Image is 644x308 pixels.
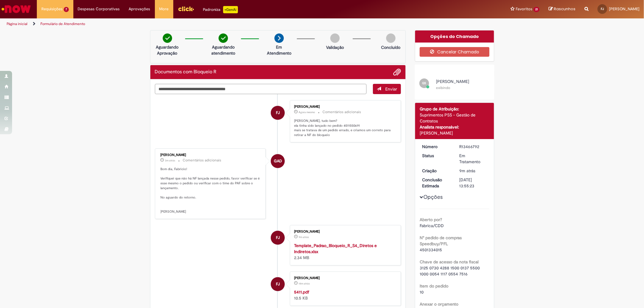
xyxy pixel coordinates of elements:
[420,247,442,252] span: 4501334015
[299,282,310,285] span: 14m atrás
[7,21,27,26] a: Página inicial
[41,6,62,12] span: Requisições
[274,154,282,168] span: GAD
[271,106,285,120] div: Fabricio De Carvalho Jeronimo
[276,106,280,120] span: FJ
[294,289,395,301] div: 10.5 KB
[516,6,532,12] span: Favoritos
[294,243,377,254] a: Template_Padrao_Bloqueio_R_S4_Diretos e Indiretos.xlsx
[459,168,487,174] div: 01/09/2025 09:53:03
[178,4,194,13] img: click_logo_yellow_360x200.png
[420,124,489,130] div: Analista responsável:
[264,44,294,56] p: Em Atendimento
[153,44,182,56] p: Aguardando Aprovação
[161,167,261,214] p: Bom dia, Fabricio! Verifiquei que não há NF lançada nesse pedido, favor verificar se é esse mesmo...
[299,110,315,114] span: Agora mesmo
[420,47,489,57] button: Cancelar Chamado
[459,177,487,189] div: [DATE] 13:55:23
[420,217,442,222] b: Aberto por?
[276,230,280,245] span: FJ
[322,110,361,115] small: Comentários adicionais
[326,44,344,50] p: Validação
[1,3,32,15] img: ServiceNow
[436,85,450,90] small: exibindo
[294,230,395,233] div: [PERSON_NAME]
[533,7,540,12] span: 21
[159,6,169,12] span: More
[294,276,395,280] div: [PERSON_NAME]
[155,69,217,75] h2: Documentos com Bloqueio R Histórico de tíquete
[183,158,222,163] small: Comentários adicionais
[385,86,397,92] span: Enviar
[276,277,280,291] span: FJ
[330,33,340,43] img: img-circle-grey.png
[386,33,396,43] img: img-circle-grey.png
[219,33,228,43] img: check-circle-green.png
[459,153,487,165] div: Em Tratamento
[418,144,455,150] dt: Número
[381,44,400,50] p: Concluído
[203,6,238,13] div: Padroniza
[549,6,575,12] a: Rascunhos
[373,84,401,94] button: Enviar
[420,265,481,277] span: 3125 0730 4288 1500 0137 5500 1000 0054 1117 0554 7516
[422,81,426,85] span: GS
[5,18,425,30] ul: Trilhas de página
[78,6,120,12] span: Despesas Corporativas
[459,168,475,173] span: 9m atrás
[601,7,604,11] span: FJ
[64,7,69,12] span: 7
[129,6,150,12] span: Aprovações
[271,154,285,168] div: undefined Online
[163,33,172,43] img: check-circle-green.png
[420,259,479,265] b: Chave de acesso da nota fiscal
[418,153,455,159] dt: Status
[393,68,401,76] button: Adicionar anexos
[294,243,395,261] div: 2.34 MB
[299,282,310,285] time: 01/09/2025 09:47:21
[165,159,175,162] time: 01/09/2025 09:59:09
[294,119,395,138] p: [PERSON_NAME], tudo bem? ela tinha sido lançado no pedido 4511550691 mais se tratava de um pedido...
[609,6,639,11] span: [PERSON_NAME]
[299,235,309,239] span: 9m atrás
[418,168,455,174] dt: Criação
[415,30,494,43] div: Opções do Chamado
[420,289,424,295] span: 10
[459,168,475,173] time: 01/09/2025 09:53:03
[155,84,367,94] textarea: Digite sua mensagem aqui...
[294,105,395,109] div: [PERSON_NAME]
[436,79,469,84] span: [PERSON_NAME]
[420,283,448,289] b: Item do pedido
[294,289,309,295] a: 5411.pdf
[420,106,489,112] div: Grupo de Atribuição:
[274,33,284,43] img: arrow-next.png
[554,6,575,12] span: Rascunhos
[420,235,462,246] b: N° pedido de compras Speedbuy/PFL
[161,153,261,157] div: [PERSON_NAME]
[420,301,458,307] b: Anexar o orçamento
[299,235,309,239] time: 01/09/2025 09:52:53
[271,277,285,291] div: Fabricio De Carvalho Jeronimo
[271,231,285,245] div: Fabricio De Carvalho Jeronimo
[299,110,315,114] time: 01/09/2025 10:01:25
[209,44,238,56] p: Aguardando atendimento
[459,144,487,150] div: R13466792
[420,130,489,136] div: [PERSON_NAME]
[418,177,455,189] dt: Conclusão Estimada
[420,112,489,124] div: Suprimentos PSS - Gestão de Contratos
[165,159,175,162] span: 3m atrás
[420,223,444,228] span: Fabrica/CDD
[40,21,85,26] a: Formulário de Atendimento
[223,6,238,13] p: +GenAi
